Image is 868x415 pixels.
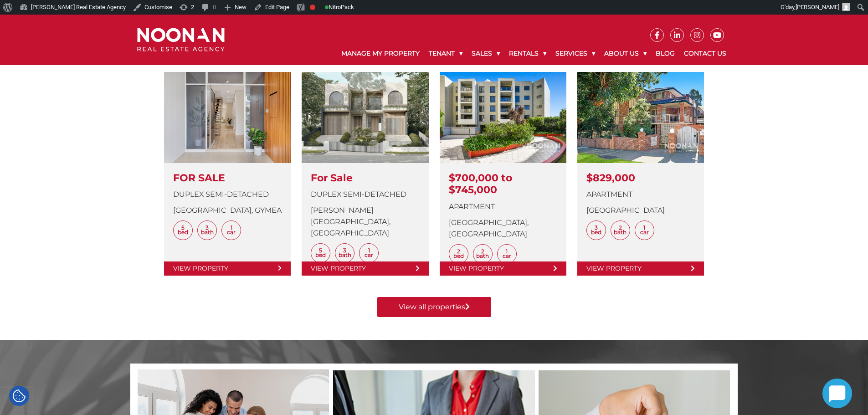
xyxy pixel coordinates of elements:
[600,42,651,65] a: About Us
[796,4,839,10] span: [PERSON_NAME]
[467,42,504,65] a: Sales
[424,42,467,65] a: Tenant
[679,42,731,65] a: Contact Us
[137,28,225,52] img: Noonan Real Estate Agency
[377,297,491,317] a: View all properties
[310,5,315,10] div: Focus keyphrase not set
[337,42,424,65] a: Manage My Property
[504,42,551,65] a: Rentals
[551,42,600,65] a: Services
[651,42,679,65] a: Blog
[9,386,29,406] div: Cookie Settings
